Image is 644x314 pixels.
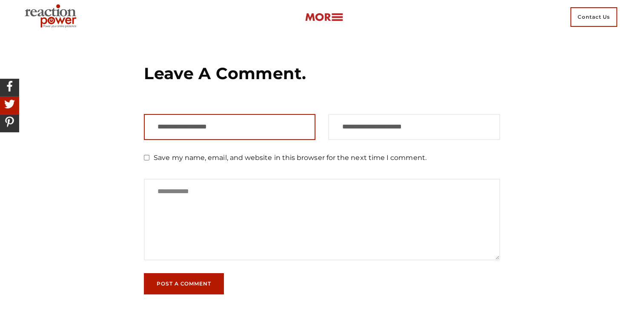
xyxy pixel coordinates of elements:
img: Share On Facebook [2,79,17,94]
img: more-btn.png [305,12,343,22]
img: Share On Pinterest [2,114,17,129]
img: Share On Twitter [2,97,17,111]
button: Post a Comment [144,273,224,294]
span: Post a Comment [157,281,211,286]
span: Contact Us [570,7,617,27]
img: Executive Branding | Personal Branding Agency [21,2,83,32]
h3: Leave a Comment. [144,63,500,84]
